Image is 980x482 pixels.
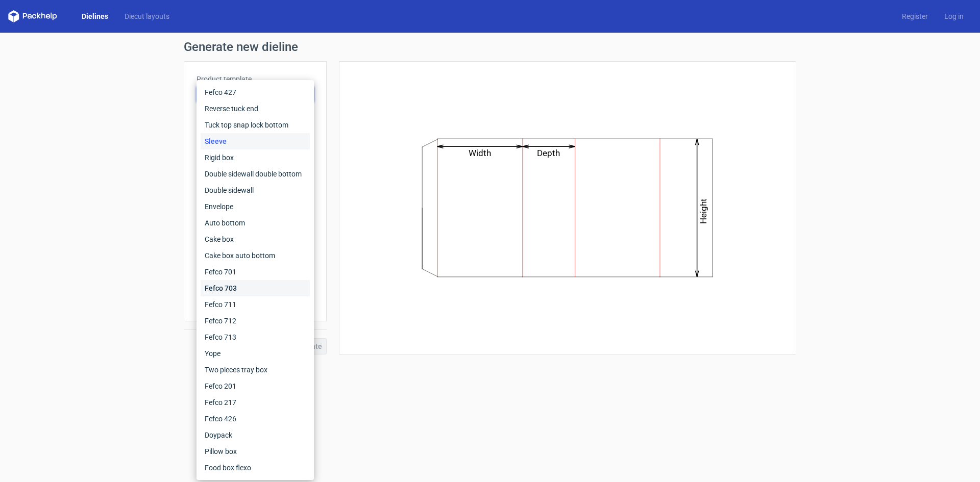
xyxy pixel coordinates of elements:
[201,84,310,100] div: Fefco 427
[201,247,310,264] div: Cake box auto bottom
[201,149,310,166] div: Rigid box
[201,394,310,411] div: Fefco 217
[184,41,796,53] h1: Generate new dieline
[197,74,314,84] label: Product template
[116,11,178,21] a: Diecut layouts
[201,427,310,443] div: Doypack
[201,182,310,198] div: Double sidewall
[201,378,310,394] div: Fefco 201
[201,411,310,427] div: Fefco 426
[936,11,972,21] a: Log in
[894,11,936,21] a: Register
[201,264,310,280] div: Fefco 701
[469,148,492,158] text: Width
[201,117,310,133] div: Tuck top snap lock bottom
[73,11,116,21] a: Dielines
[201,100,310,117] div: Reverse tuck end
[201,443,310,460] div: Pillow box
[201,166,310,182] div: Double sidewall double bottom
[537,148,560,158] text: Depth
[201,198,310,215] div: Envelope
[201,215,310,231] div: Auto bottom
[201,362,310,378] div: Two pieces tray box
[201,296,310,313] div: Fefco 711
[699,198,709,224] text: Height
[201,231,310,247] div: Cake box
[201,460,310,476] div: Food box flexo
[201,280,310,296] div: Fefco 703
[201,345,310,362] div: Yope
[201,329,310,345] div: Fefco 713
[201,133,310,149] div: Sleeve
[201,313,310,329] div: Fefco 712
